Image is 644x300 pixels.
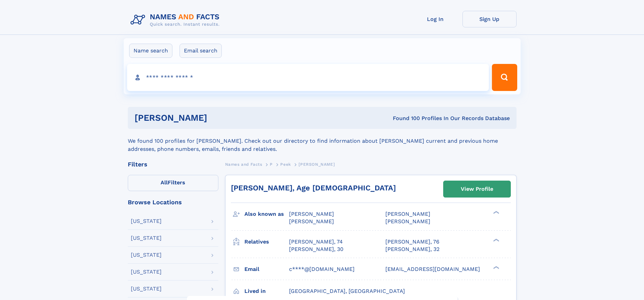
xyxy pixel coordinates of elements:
div: Browse Locations [128,199,218,205]
button: Search Button [492,64,517,91]
span: [EMAIL_ADDRESS][DOMAIN_NAME] [385,266,480,272]
a: [PERSON_NAME], 32 [385,246,439,253]
h3: Also known as [244,208,289,220]
span: [PERSON_NAME] [385,218,430,225]
img: Logo Names and Facts [128,11,225,29]
a: Log In [408,11,462,27]
div: [US_STATE] [131,252,162,258]
label: Filters [128,175,218,191]
span: P [270,162,273,167]
span: [GEOGRAPHIC_DATA], [GEOGRAPHIC_DATA] [289,288,405,294]
div: ❯ [492,265,500,270]
span: Peek [280,162,291,167]
span: All [161,179,168,186]
span: [PERSON_NAME] [289,211,334,217]
a: Peek [280,160,291,168]
a: View Profile [444,181,510,197]
div: We found 100 profiles for [PERSON_NAME]. Check out our directory to find information about [PERSO... [128,129,517,153]
input: search input [127,64,489,91]
div: ❯ [492,238,500,242]
div: [US_STATE] [131,286,162,292]
div: [US_STATE] [131,235,162,241]
h1: [PERSON_NAME] [135,114,300,122]
a: Names and Facts [225,160,262,168]
span: [PERSON_NAME] [289,218,334,225]
a: [PERSON_NAME], Age [DEMOGRAPHIC_DATA] [231,184,396,192]
div: Found 100 Profiles In Our Records Database [300,115,510,122]
label: Name search [129,44,172,58]
div: [US_STATE] [131,269,162,275]
a: P [270,160,273,168]
a: Sign Up [462,11,517,27]
a: [PERSON_NAME], 74 [289,238,343,246]
h3: Relatives [244,236,289,248]
label: Email search [180,44,222,58]
h3: Email [244,263,289,275]
div: View Profile [461,181,493,197]
div: [US_STATE] [131,218,162,224]
a: [PERSON_NAME], 30 [289,246,343,253]
h3: Lived in [244,285,289,297]
span: [PERSON_NAME] [385,211,430,217]
div: ❯ [492,210,500,215]
a: [PERSON_NAME], 76 [385,238,439,246]
span: [PERSON_NAME] [299,162,335,167]
div: Filters [128,161,218,167]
